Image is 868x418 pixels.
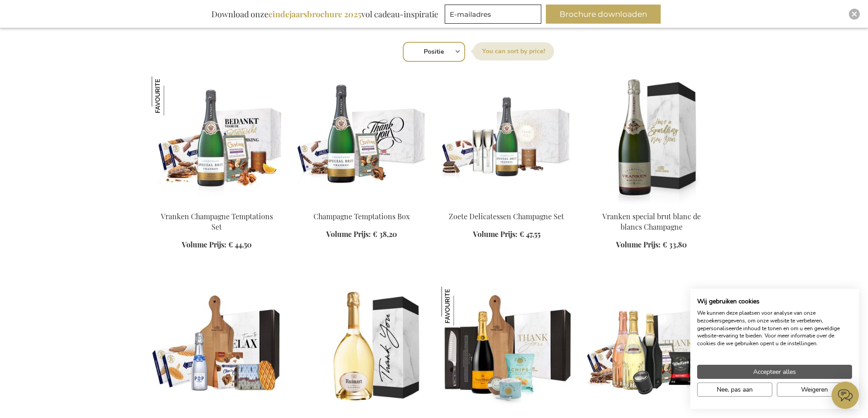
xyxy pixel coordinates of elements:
[297,287,427,414] img: Ruinart Blanc De Blancs Champagne Gift Box
[373,229,397,239] span: € 38,20
[442,287,572,414] img: Luxury Culinary Gift Box
[586,76,717,204] img: Vranken special brut blanc de blancs Champagne
[326,229,371,239] span: Volume Prijs:
[152,76,282,204] img: Vranken Champagne Temptations Set
[616,240,661,249] span: Volume Prijs:
[697,297,852,306] h2: Wij gebruiken cookies
[268,9,361,20] b: eindejaarsbrochure 2025
[602,212,701,232] a: Vranken special brut blanc de blancs Champagne
[753,367,796,377] span: Accepteer alles
[297,76,427,204] img: Champagne Temptations Box
[442,287,481,326] img: Luxe Gastronomische Gift Box
[228,240,252,249] span: € 44,50
[182,240,252,250] a: Volume Prijs: € 44,50
[519,229,540,239] span: € 47,55
[616,240,687,250] a: Volume Prijs: € 33,80
[473,229,518,239] span: Volume Prijs:
[717,385,753,394] span: Nee, pas aan
[445,5,544,26] form: marketing offers and promotions
[326,229,397,240] a: Volume Prijs: € 38,20
[777,383,852,397] button: Alle cookies weigeren
[473,229,540,240] a: Volume Prijs: € 47,55
[697,309,852,347] p: We kunnen deze plaatsen voor analyse van onze bezoekersgegevens, om onze website te verbeteren, g...
[152,76,191,116] img: Vranken Champagne Temptations Set
[473,42,554,60] label: Sorteer op
[152,287,282,414] img: Sweet Delights & Pommery Pop Silver Champagne Box
[449,212,564,221] a: Zoete Delicatessen Champagne Set
[161,212,273,232] a: Vranken Champagne Temptations Set
[152,200,282,209] a: Vranken Champagne Temptations Set Vranken Champagne Temptations Set
[313,212,410,221] a: Champagne Temptations Box
[697,383,772,397] button: Pas cookie voorkeuren aan
[207,5,442,24] div: Download onze vol cadeau-inspiratie
[663,240,687,249] span: € 33,80
[442,200,572,209] a: Sweet Delights Champagne Set
[586,200,717,209] a: Vranken special brut blanc de blancs Champagne
[586,287,717,414] img: XL Luxury Champagne Gourmet Box
[849,9,860,20] div: Close
[297,200,427,209] a: Champagne Temptations Box
[801,385,828,394] span: Weigeren
[445,5,541,24] input: E-mailadres
[832,382,859,409] iframe: belco-activator-frame
[546,5,661,24] button: Brochure downloaden
[182,240,226,249] span: Volume Prijs:
[852,11,857,17] img: Close
[442,76,572,204] img: Sweet Delights Champagne Set
[697,365,852,379] button: Accepteer alle cookies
